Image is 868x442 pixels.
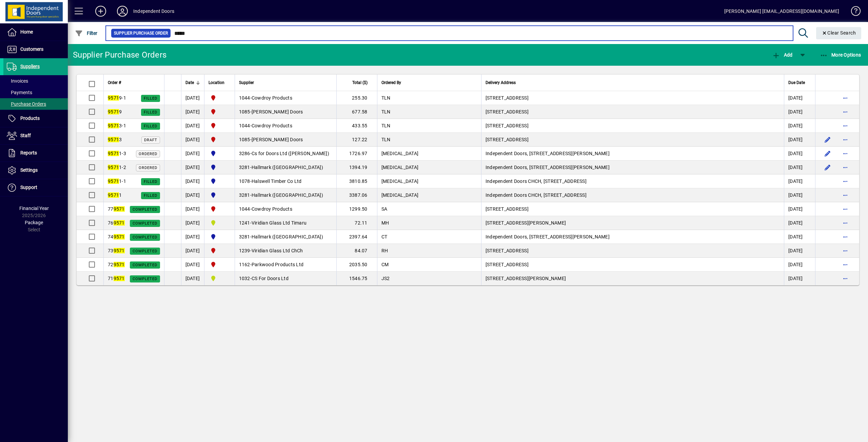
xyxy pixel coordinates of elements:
span: 76 [108,220,125,226]
td: [DATE] [784,119,815,133]
td: - [235,216,336,230]
div: Date [185,79,200,86]
td: [DATE] [181,230,204,244]
td: 1726.97 [336,147,377,161]
a: Purchase Orders [3,98,68,110]
span: Cromwell Central Otago [209,191,231,199]
span: 74 [108,234,125,239]
span: Filled [144,180,157,184]
td: 1394.19 [336,161,377,174]
span: Draft [144,138,157,142]
span: Products [20,115,40,121]
span: Total ($) [352,79,368,86]
button: More options [840,120,851,131]
button: Add [90,5,112,17]
span: 1078 [239,178,250,184]
button: Clear [816,27,862,39]
button: More options [840,148,851,159]
a: Settings [3,162,68,179]
td: [DATE] [784,244,815,258]
button: More options [840,176,851,187]
td: [STREET_ADDRESS][PERSON_NAME] [481,272,784,285]
span: Ordered [139,166,157,170]
span: Invoices [7,78,28,84]
span: Cromwell Central Otago [209,163,231,171]
span: JS2 [381,276,390,281]
span: 1-2 [108,165,126,170]
button: More options [840,245,851,256]
div: Order # [108,79,160,86]
span: 1239 [239,248,250,253]
td: [DATE] [784,188,815,202]
button: More options [840,134,851,145]
span: Completed [133,249,157,253]
em: 9571 [108,95,119,101]
span: 1044 [239,206,250,212]
span: Hallmark ([GEOGRAPHIC_DATA]) [252,234,323,239]
span: CS For Doors Ltd [252,276,289,281]
td: - [235,202,336,216]
button: Add [770,49,794,61]
div: Ordered By [381,79,477,86]
td: [STREET_ADDRESS] [481,133,784,147]
em: 9571 [114,234,125,239]
span: Viridian Glass Ltd Timaru [252,220,307,226]
em: 9571 [108,178,119,184]
td: [STREET_ADDRESS] [481,105,784,119]
span: 1162 [239,262,250,267]
td: 3387.06 [336,188,377,202]
td: - [235,119,336,133]
td: 2035.50 [336,258,377,272]
td: - [235,244,336,258]
button: More options [840,190,851,201]
span: Christchurch [209,94,231,102]
span: 3281 [239,192,250,198]
td: 2397.64 [336,230,377,244]
a: Staff [3,127,68,144]
a: Customers [3,41,68,58]
button: More options [840,273,851,284]
span: Christchurch [209,260,231,269]
span: Parkwood Products Ltd [252,262,303,267]
span: 1-1 [108,178,126,184]
span: Hallmark ([GEOGRAPHIC_DATA]) [252,192,323,198]
span: Location [209,79,224,86]
span: 3286 [239,151,250,156]
td: [DATE] [784,91,815,105]
span: Settings [20,167,38,173]
span: Supplier Purchase Order [114,30,168,37]
td: [DATE] [181,105,204,119]
span: 3281 [239,165,250,170]
a: Invoices [3,75,68,87]
em: 9571 [114,276,125,281]
td: - [235,161,336,174]
span: Cowdroy Products [252,95,292,101]
span: 1 [108,192,122,198]
td: 433.55 [336,119,377,133]
td: [STREET_ADDRESS] [481,244,784,258]
span: Delivery Address [486,79,516,86]
span: 73 [108,248,125,253]
span: [MEDICAL_DATA] [381,165,419,170]
span: 71 [108,276,125,281]
td: - [235,230,336,244]
td: [STREET_ADDRESS] [481,258,784,272]
td: [STREET_ADDRESS] [481,119,784,133]
td: - [235,258,336,272]
td: [STREET_ADDRESS][PERSON_NAME] [481,216,784,230]
span: Payments [7,90,32,95]
td: 84.07 [336,244,377,258]
em: 9571 [108,109,119,114]
td: [DATE] [181,188,204,202]
span: Hallmark ([GEOGRAPHIC_DATA]) [252,165,323,170]
td: 127.22 [336,133,377,147]
td: [DATE] [784,161,815,174]
span: Christchurch [209,247,231,255]
td: [DATE] [181,258,204,272]
span: Customers [20,46,43,52]
button: Filter [73,27,99,39]
span: TLN [381,123,391,128]
span: [MEDICAL_DATA] [381,192,419,198]
td: [DATE] [784,147,815,161]
span: 1032 [239,276,250,281]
